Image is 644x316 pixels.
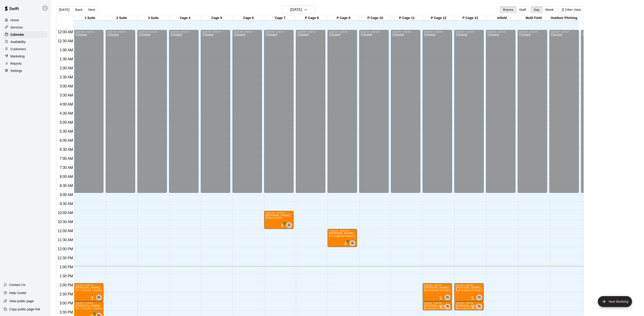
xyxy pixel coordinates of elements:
span: Arm Academy Pitching Session 1 Hour - Pitching [456,289,508,292]
div: 2:00 PM – 3:00 PM: Arm Academy Pitching Session 1 Hour - Pitching [454,283,484,301]
div: 3:00 PM – 3:30 PM [424,302,451,304]
span: 12:00 PM [56,247,74,251]
button: Back [72,6,86,13]
p: View public page [9,299,34,303]
a: Customers [4,46,47,52]
div: 12:00 AM – 9:00 AM: Closed [518,30,547,193]
a: Availability [4,38,47,45]
button: Week [542,6,557,13]
div: Closed [582,33,609,194]
div: 12:00 AM – 9:00 AM: Closed [264,30,294,193]
span: 3:00 PM [58,301,74,305]
div: 12:00 AM – 9:00 AM: Closed [359,30,389,193]
span: 4:00 AM [59,102,74,106]
div: 12:00 AM – 9:00 AM [234,31,261,33]
div: Closed [551,33,577,194]
span: Arm Academy Pitching Session 30 min - Pitching [456,307,508,310]
span: Johnnie Larossa [352,241,355,246]
span: 2:30 PM [58,292,74,296]
div: 12:00 AM – 9:00 AM [75,31,102,33]
span: 3:30 PM [58,310,74,314]
span: Tyler Levine [478,304,482,309]
a: Home [4,17,47,24]
span: 12:00 AM [57,30,74,34]
div: Closed [139,33,165,194]
div: 2:00 PM – 3:00 PM [75,284,102,286]
span: Arm Academy Pitching Session 1 Hour - Pitching [424,289,476,292]
div: Closed [107,33,134,194]
span: 12:30 PM [56,256,74,260]
div: P Cage 12 [423,16,454,20]
div: Cage 5 [201,16,232,20]
div: Closed [75,33,102,194]
div: Outdoor Pitching 1 [549,16,581,20]
div: 3:00 PM – 3:30 PM: Arm Academy Pitching Session 30 min - Pitching [423,301,452,310]
div: 2:00 PM – 3:00 PM: Tier 1 Session + Rapsodo [74,283,103,301]
div: P Cage 13 [454,16,486,20]
div: 12:00 AM – 9:00 AM: Closed [328,30,357,193]
div: P Cage 8 [296,16,328,20]
div: 2:00 PM – 3:00 PM [424,284,451,286]
span: 2:30 AM [59,75,74,79]
button: Filter View [558,6,584,13]
div: 12:00 AM – 9:00 AM [424,31,451,33]
div: 11:00 AM – 12:00 PM: Arm Academy Pitching Session 1 Hour - Pitching [328,229,357,247]
div: 12:00 AM – 9:00 AM: Closed [232,30,262,193]
div: 3 Suite [137,16,169,20]
div: 2 Suite [106,16,137,20]
span: TL [478,295,481,300]
p: Copy public page link [9,307,40,311]
span: Tyler Levine [447,295,450,300]
div: 10:00 AM – 11:00 AM [266,212,292,214]
span: Arm Academy Pitching Session 30 min - Pitching [424,307,476,310]
div: P Cage 9 [328,16,359,20]
div: 12:00 AM – 9:00 AM [329,31,356,33]
p: Calendar [10,32,24,37]
span: Hitting (1 Hour) [266,217,282,219]
div: Tyler Levine [476,304,482,309]
div: Closed [392,33,419,194]
span: Tier 1 Session + Rapsodo [75,289,103,292]
span: All customers have paid [343,241,348,246]
div: Reports [4,60,47,67]
p: Marketing [10,54,25,59]
div: Johnnie Larossa [286,222,292,228]
span: 6:30 AM [59,148,74,151]
span: TL [478,304,481,309]
div: Closed [456,33,482,194]
div: Closed [329,33,356,194]
div: 12:00 AM – 9:00 AM: Closed [74,30,103,193]
div: 12:00 AM – 9:00 AM [392,31,419,33]
p: Home [10,18,19,22]
div: Cage 6 [232,16,264,20]
div: 12:00 AM – 9:00 AM [202,31,229,33]
div: Closed [361,33,387,194]
span: 7:00 AM [59,157,74,160]
button: Day [531,6,543,13]
span: 2:00 AM [59,66,74,70]
div: 1 Suite [74,16,106,20]
span: Arm Academy Pitching Session 1 Hour - Pitching [329,235,381,237]
div: Closed [297,33,324,194]
span: Tyler Levine [447,304,450,309]
div: Johnnie Larossa [350,241,355,246]
a: Calendar [4,31,47,38]
div: 2:00 PM – 3:00 PM: Arm Academy Pitching Session 1 Hour - Pitching [423,283,452,301]
div: 3:00 PM – 3:30 PM [456,302,482,304]
div: Services [4,24,47,31]
p: Availability [10,40,26,44]
div: 12:00 AM – 9:00 AM [582,31,609,33]
h6: [DATE] [290,7,302,13]
div: Danny Lackner [96,295,102,300]
div: 12:00 AM – 9:00 AM: Closed [549,30,579,193]
div: Closed [519,33,546,194]
span: TL [446,304,449,309]
div: Closed [487,33,514,194]
span: DL [97,295,101,300]
a: Marketing [4,53,47,60]
span: 1:00 AM [59,48,74,52]
p: Help Center [9,291,26,295]
div: 12:00 AM – 9:00 AM: Closed [137,30,167,193]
